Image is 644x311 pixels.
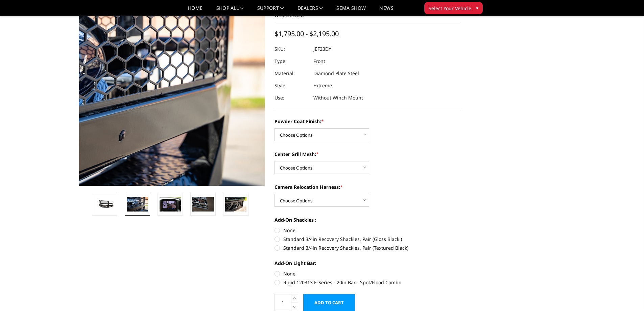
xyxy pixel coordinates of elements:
img: 2023-2025 Ford F450-550 - FT Series - Extreme Front Bumper [127,197,148,211]
label: Center Grill Mesh: [275,151,461,158]
dt: Type: [275,55,308,67]
a: SEMA Show [336,6,366,16]
dd: Front [313,55,325,67]
button: Select Your Vehicle [424,2,483,14]
img: Clear View Camera: Relocate your front camera and keep the functionality completely. [160,197,181,211]
label: Powder Coat Finish: [275,118,461,125]
img: 2023-2025 Ford F450-550 - FT Series - Extreme Front Bumper [192,197,214,211]
dd: Extreme [313,80,332,92]
dt: Material: [275,67,308,80]
img: 2023-2025 Ford F450-550 - FT Series - Extreme Front Bumper [94,199,115,209]
dd: JEF23DY [313,43,331,55]
label: None [275,227,461,234]
a: Home [188,6,202,16]
a: Dealers [297,6,323,16]
img: 2023-2025 Ford F450-550 - FT Series - Extreme Front Bumper [225,197,246,211]
label: Rigid 120313 E-Series - 20in Bar - Spot/Flood Combo [275,279,461,286]
span: Select Your Vehicle [429,5,471,12]
label: Add-On Shackles : [275,216,461,223]
a: News [379,6,393,16]
a: shop all [216,6,244,16]
a: Support [257,6,284,16]
label: Standard 3/4in Recovery Shackles, Pair (Textured Black) [275,244,461,251]
dd: Without Winch Mount [313,92,363,104]
label: None [275,270,461,277]
label: Camera Relocation Harness: [275,183,461,191]
label: Add-On Light Bar: [275,260,461,267]
span: ▾ [476,4,478,12]
dt: Use: [275,92,308,104]
input: Add to Cart [303,294,355,311]
span: $1,795.00 - $2,195.00 [275,29,339,38]
a: Write a Review [275,12,304,18]
dd: Diamond Plate Steel [313,67,359,80]
iframe: Chat Widget [610,279,644,311]
dt: Style: [275,80,308,92]
dt: SKU: [275,43,308,55]
label: Standard 3/4in Recovery Shackles, Pair (Gloss Black ) [275,236,461,243]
